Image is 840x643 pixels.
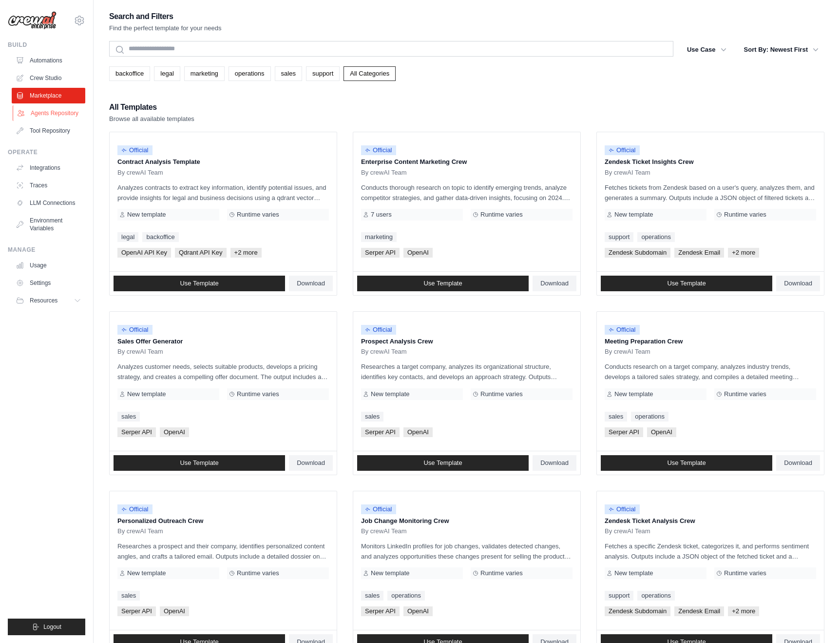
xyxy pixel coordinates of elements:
[184,66,225,81] a: marketing
[361,527,407,535] span: By crewAI Team
[117,325,153,335] span: Official
[605,362,816,382] p: Conducts research on a target company, analyzes industry trends, develops a tailored sales strate...
[117,606,156,616] span: Serper API
[605,348,650,356] span: By crewAI Team
[117,362,329,382] p: Analyzes customer needs, selects suitable products, develops a pricing strategy, and creates a co...
[738,41,824,59] button: Sort By: Newest First
[8,148,85,156] div: Operate
[681,41,732,59] button: Use Case
[361,325,396,335] span: Official
[142,232,178,242] a: backoffice
[12,213,85,236] a: Environment Variables
[43,623,61,631] span: Logout
[127,569,166,577] span: New template
[344,66,396,81] a: All Categories
[361,232,397,242] a: marketing
[237,390,279,398] span: Runtime varies
[614,211,653,219] span: New template
[12,178,85,193] a: Traces
[637,232,675,242] a: operations
[371,211,392,219] span: 7 users
[605,606,670,616] span: Zendesk Subdomain
[30,297,57,304] span: Resources
[533,455,576,471] a: Download
[8,41,85,49] div: Build
[601,455,772,471] a: Use Template
[605,145,640,155] span: Official
[637,591,675,601] a: operations
[109,100,194,114] h2: All Templates
[480,569,523,577] span: Runtime varies
[533,276,576,291] a: Download
[117,504,153,514] span: Official
[297,459,325,467] span: Download
[154,66,180,81] a: legal
[12,160,85,176] a: Integrations
[601,276,772,291] a: Use Template
[12,293,85,308] button: Resources
[423,459,462,467] span: Use Template
[361,412,383,422] a: sales
[12,70,85,86] a: Crew Studio
[160,427,189,437] span: OpenAI
[127,390,166,398] span: New template
[109,10,222,23] h2: Search and Filters
[8,246,85,254] div: Manage
[605,325,640,335] span: Official
[728,248,759,258] span: +2 more
[12,258,85,273] a: Usage
[117,169,163,177] span: By crewAI Team
[361,157,573,167] p: Enterprise Content Marketing Crew
[357,276,529,291] a: Use Template
[117,516,329,526] p: Personalized Outreach Crew
[361,337,573,346] p: Prospect Analysis Crew
[237,569,279,577] span: Runtime varies
[117,541,329,562] p: Researches a prospect and their company, identifies personalized content angles, and crafts a tai...
[13,105,86,121] a: Agents Repository
[12,123,85,139] a: Tool Repository
[480,211,523,219] span: Runtime varies
[289,455,333,471] a: Download
[361,591,383,601] a: sales
[674,248,724,258] span: Zendesk Email
[117,337,329,346] p: Sales Offer Generator
[724,211,766,219] span: Runtime varies
[480,390,523,398] span: Runtime varies
[605,591,633,601] a: support
[361,145,396,155] span: Official
[361,541,573,562] p: Monitors LinkedIn profiles for job changes, validates detected changes, and analyzes opportunitie...
[361,182,573,203] p: Conducts thorough research on topic to identify emerging trends, analyze competitor strategies, a...
[776,455,820,471] a: Download
[403,606,433,616] span: OpenAI
[275,66,302,81] a: sales
[540,459,569,467] span: Download
[605,412,627,422] a: sales
[605,182,816,203] p: Fetches tickets from Zendesk based on a user's query, analyzes them, and generates a summary. Out...
[361,169,407,177] span: By crewAI Team
[361,516,573,526] p: Job Change Monitoring Crew
[117,248,171,258] span: OpenAI API Key
[306,66,340,81] a: support
[8,619,85,635] button: Logout
[109,66,150,81] a: backoffice
[175,248,227,258] span: Qdrant API Key
[776,276,820,291] a: Download
[12,53,85,68] a: Automations
[109,23,222,33] p: Find the perfect template for your needs
[605,541,816,562] p: Fetches a specific Zendesk ticket, categorizes it, and performs sentiment analysis. Outputs inclu...
[180,280,218,287] span: Use Template
[361,606,400,616] span: Serper API
[114,455,285,471] a: Use Template
[361,504,396,514] span: Official
[403,427,433,437] span: OpenAI
[361,348,407,356] span: By crewAI Team
[8,11,57,30] img: Logo
[387,591,425,601] a: operations
[371,569,409,577] span: New template
[614,569,653,577] span: New template
[667,280,706,287] span: Use Template
[784,459,812,467] span: Download
[614,390,653,398] span: New template
[605,248,670,258] span: Zendesk Subdomain
[117,527,163,535] span: By crewAI Team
